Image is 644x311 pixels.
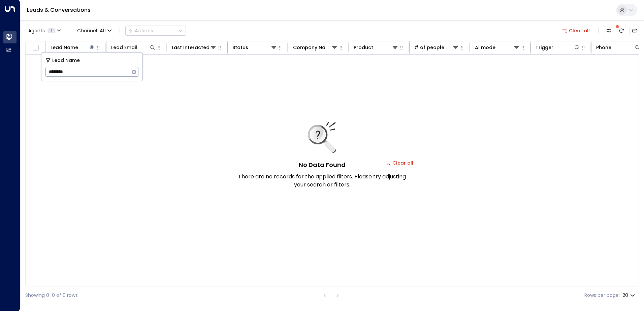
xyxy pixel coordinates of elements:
div: Product [354,43,373,51]
div: Lead Name [51,43,78,51]
div: Company Name [293,43,331,51]
div: Phone [596,43,641,51]
a: Leads & Conversations [27,6,91,14]
div: Trigger [536,43,580,51]
h5: No Data Found [299,160,346,169]
span: Lead Name [52,57,80,64]
button: Channel:All [74,26,114,35]
div: Company Name [293,43,338,51]
div: AI mode [475,43,520,51]
div: Last Interacted [172,43,210,51]
div: 20 [622,290,636,300]
button: Customize [604,26,613,35]
div: Lead Email [111,43,156,51]
div: Actions [128,28,153,34]
span: Channel: [74,26,114,35]
div: Status [232,43,277,51]
span: 1 [47,28,56,33]
button: Actions [125,26,186,36]
div: Status [232,43,248,51]
div: Lead Email [111,43,137,51]
div: Showing 0-0 of 0 rows [25,292,78,299]
span: Agents [28,28,45,33]
button: Clear all [559,26,593,35]
p: There are no records for the applied filters. Please try adjusting your search or filters. [238,173,406,189]
div: # of people [414,43,444,51]
button: Archived Leads [630,26,639,35]
div: # of people [414,43,459,51]
span: All [100,28,106,33]
div: AI mode [475,43,495,51]
div: Button group with a nested menu [125,26,186,36]
div: Last Interacted [172,43,217,51]
div: Trigger [536,43,553,51]
div: Product [354,43,398,51]
nav: pagination navigation [320,291,342,300]
span: Toggle select all [31,44,40,52]
label: Rows per page: [584,292,620,299]
button: Agents1 [25,26,63,35]
div: Lead Name [51,43,95,51]
div: Phone [596,43,611,51]
span: There are new threads available. Refresh the grid to view the latest updates. [617,26,626,35]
